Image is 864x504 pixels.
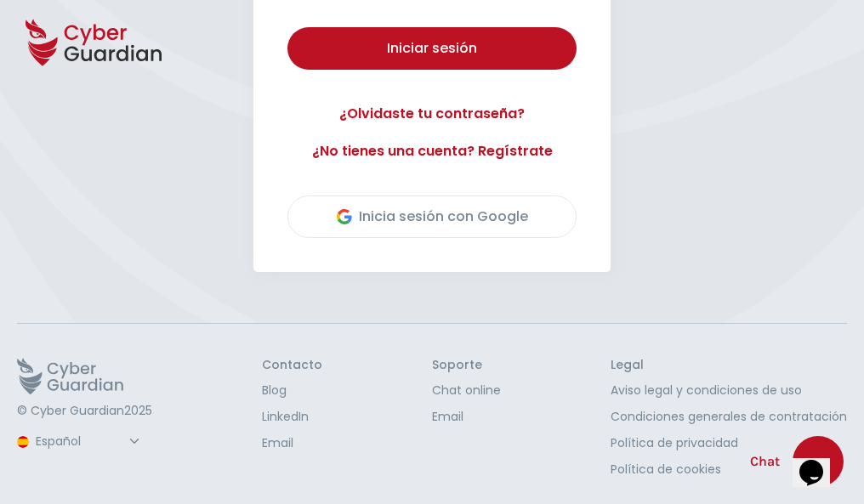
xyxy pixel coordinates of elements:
[611,434,847,452] a: Política de privacidad
[432,408,501,426] a: Email
[750,451,780,472] span: Chat
[432,358,501,373] h3: Soporte
[17,436,29,448] img: region-logo
[17,404,152,419] p: © Cyber Guardian 2025
[262,358,322,373] h3: Contacto
[611,382,847,399] a: Aviso legal y condiciones de uso
[262,434,322,452] a: Email
[611,358,847,373] h3: Legal
[337,207,528,227] div: Inicia sesión con Google
[287,104,577,124] a: ¿Olvidaste tu contraseña?
[262,408,322,426] a: LinkedIn
[611,408,847,426] a: Condiciones generales de contratación
[287,141,577,161] a: ¿No tienes una cuenta? Regístrate
[611,461,847,479] a: Política de cookies
[432,382,501,399] a: Chat online
[793,436,847,487] iframe: chat widget
[262,382,322,399] a: Blog
[287,195,577,238] button: Inicia sesión con Google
